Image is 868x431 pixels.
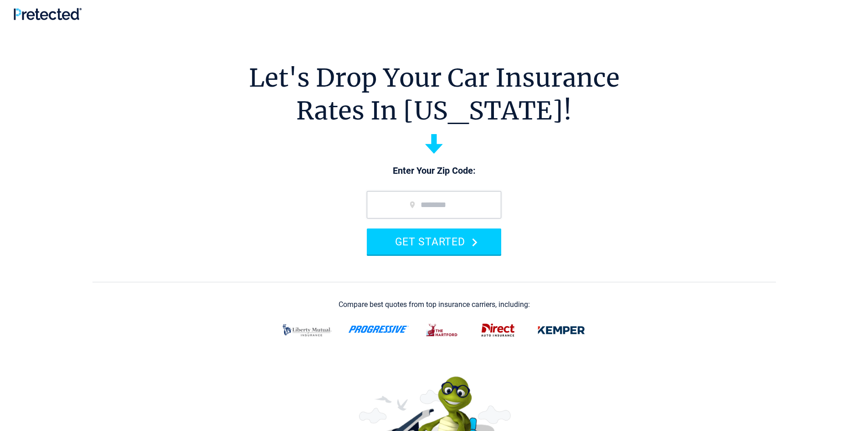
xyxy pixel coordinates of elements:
img: direct [476,318,520,342]
img: liberty [277,318,337,342]
img: kemper [531,318,591,342]
input: zip code [367,191,501,218]
img: Pretected Logo [14,8,82,20]
img: progressive [348,326,409,333]
p: Enter Your Zip Code: [358,165,510,177]
button: GET STARTED [367,228,501,254]
img: thehartford [420,318,465,342]
div: Compare best quotes from top insurance carriers, including: [339,301,530,309]
h1: Let's Drop Your Car Insurance Rates In [US_STATE]! [249,62,620,127]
